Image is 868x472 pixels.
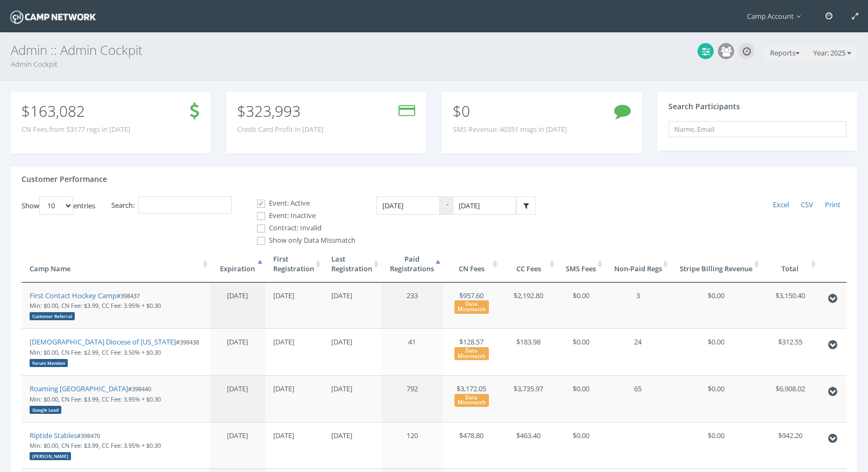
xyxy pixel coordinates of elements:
div: Data Missmatch [454,347,489,360]
td: [DATE] [265,375,323,422]
a: First Contact Hockey Camp [30,291,117,300]
td: $463.40 [500,422,557,469]
th: CC Fees: activate to sort column ascending [500,246,557,283]
p: $ [237,105,323,117]
button: Year: 2025 [807,45,857,62]
td: [DATE] [265,283,323,329]
td: $0.00 [671,375,762,422]
td: $0.00 [671,328,762,375]
span: CSV [801,200,813,209]
td: 65 [605,375,671,422]
td: $312.55 [762,328,819,375]
td: [DATE] [265,328,323,375]
td: [DATE] [265,422,323,469]
h3: Admin :: Admin Cockpit [11,43,857,57]
td: $3,735.97 [500,375,557,422]
th: FirstRegistration: activate to sort column ascending [265,246,323,283]
span: 163,082 [30,101,85,121]
td: $0.00 [557,328,606,375]
h4: Customer Performance [22,175,107,183]
td: $3,150.40 [762,283,819,329]
small: #398437 Min: $0.00, CN Fee: $3.99, CC Fee: 3.95% + $0.30 [30,292,161,320]
th: Expiration: activate to sort column descending [210,246,265,283]
select: Showentries [39,196,73,215]
span: Excel [773,200,789,209]
td: 120 [381,422,443,469]
span: 323,993 [246,101,301,121]
span: CN Fees from 53177 regs in [DATE] [22,124,130,135]
input: Name, Email [668,121,846,137]
label: Event: Active [248,198,355,209]
td: $183.98 [500,328,557,375]
label: Search: [111,196,232,214]
label: Show entries [22,196,95,215]
div: [PERSON_NAME] [30,452,71,460]
td: $0.00 [557,422,606,469]
th: Non-Paid Regs: activate to sort column ascending [605,246,671,283]
td: $3,172.05 [443,375,500,422]
th: SMS Fees: activate to sort column ascending [557,246,606,283]
span: [DATE] [227,431,248,440]
span: Year: 2025 [813,48,845,58]
span: Camp Account [747,11,806,21]
input: Date Range: To [453,196,516,215]
td: [DATE] [323,375,381,422]
th: Stripe Billing Revenue: activate to sort column ascending [671,246,762,283]
a: CSV [795,196,819,214]
a: Excel [767,196,795,214]
td: $6,908.02 [762,375,819,422]
div: Google Lead [30,406,61,414]
span: Print [825,200,841,209]
span: [DATE] [227,337,248,347]
td: $957.60 [443,283,500,329]
label: Contract: Invalid [248,223,355,234]
td: $0.00 [671,283,762,329]
div: Data Missmatch [454,394,489,407]
th: LastRegistration: activate to sort column ascending [323,246,381,283]
small: #398440 Min: $0.00, CN Fee: $3.99, CC Fee: 3.95% + $0.30 [30,385,161,413]
small: #398470 Min: $0.00, CN Fee: $3.99, CC Fee: 3.95% + $0.30 [30,432,161,460]
td: $0.00 [557,283,606,329]
input: Date Range: From [376,196,440,215]
td: $128.57 [443,328,500,375]
td: 41 [381,328,443,375]
td: $478.80 [443,422,500,469]
td: $0.00 [671,422,762,469]
td: 24 [605,328,671,375]
a: Roaming [GEOGRAPHIC_DATA] [30,384,128,393]
th: Camp Name: activate to sort column ascending [22,246,210,283]
td: $942.20 [762,422,819,469]
button: Reports [764,45,806,62]
th: Total: activate to sort column ascending [762,246,819,283]
span: $0 [453,101,470,121]
label: Event: Inactive [248,210,355,221]
input: Search: [138,196,232,214]
td: $0.00 [557,375,606,422]
h4: Search Participants [668,102,740,110]
span: SMS Revenue: 40351 msgs in [DATE] [453,124,567,135]
div: Customer Referral [30,312,75,320]
a: Print [819,196,846,214]
th: PaidRegistrations: activate to sort column ascending [381,246,443,283]
td: [DATE] [323,328,381,375]
td: 233 [381,283,443,329]
span: [DATE] [227,384,248,393]
span: - [440,196,453,215]
span: Credit Card Profit in [DATE] [237,124,323,135]
div: Data Missmatch [454,300,489,313]
p: $ [22,105,130,117]
a: Riptide Stables [30,431,77,440]
small: #398438 Min: $0.00, CN Fee: $2.99, CC Fee: 3.50% + $0.30 [30,338,199,366]
label: Show only Data Missmatch [248,235,355,246]
td: [DATE] [323,422,381,469]
span: [DATE] [227,291,248,300]
td: 792 [381,375,443,422]
img: Camp Network [8,8,98,26]
a: [DEMOGRAPHIC_DATA] Diocese of [US_STATE] [30,337,176,347]
td: 3 [605,283,671,329]
td: [DATE] [323,283,381,329]
div: Forum Mention [30,359,68,367]
td: $2,192.80 [500,283,557,329]
th: CN Fees: activate to sort column ascending [443,246,500,283]
a: Admin Cockpit [11,59,58,69]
